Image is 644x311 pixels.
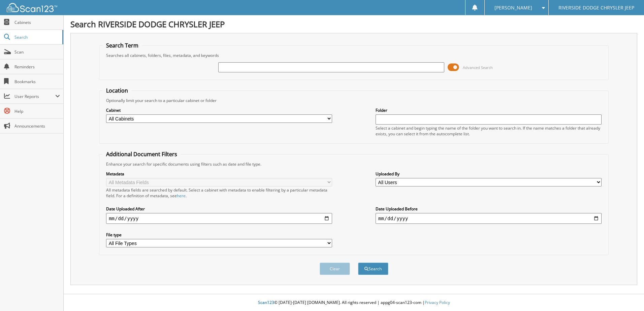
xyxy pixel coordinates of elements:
[103,161,605,167] div: Enhance your search for specific documents using filters such as date and file type.
[14,49,60,55] span: Scan
[103,42,142,49] legend: Search Term
[14,34,59,40] span: Search
[64,295,644,311] div: © [DATE]-[DATE] [DOMAIN_NAME]. All rights reserved | appg04-scan123-com |
[320,263,350,275] button: Clear
[14,64,60,70] span: Reminders
[106,232,332,238] label: File type
[376,125,602,137] div: Select a cabinet and begin typing the name of the folder you want to search in. If the name match...
[106,107,332,113] label: Cabinet
[258,300,274,305] span: Scan123
[70,19,637,30] h1: Search RIVERSIDE DODGE CHRYSLER JEEP
[494,6,532,10] span: [PERSON_NAME]
[376,213,602,224] input: end
[463,65,493,70] span: Advanced Search
[103,87,131,94] legend: Location
[14,123,60,129] span: Announcements
[7,3,57,12] img: scan123-logo-white.svg
[103,53,605,58] div: Searches all cabinets, folders, files, metadata, and keywords
[14,79,60,84] span: Bookmarks
[106,213,332,224] input: start
[14,108,60,114] span: Help
[106,187,332,199] div: All metadata fields are searched by default. Select a cabinet with metadata to enable filtering b...
[106,171,332,177] label: Metadata
[376,206,602,212] label: Date Uploaded Before
[14,94,55,99] span: User Reports
[376,171,602,177] label: Uploaded By
[14,20,60,25] span: Cabinets
[103,150,181,158] legend: Additional Document Filters
[177,193,186,199] a: here
[358,263,388,275] button: Search
[558,6,634,10] span: RIVERSIDE DODGE CHRYSLER JEEP
[106,206,332,212] label: Date Uploaded After
[103,98,605,103] div: Optionally limit your search to a particular cabinet or folder
[425,300,450,305] a: Privacy Policy
[376,107,602,113] label: Folder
